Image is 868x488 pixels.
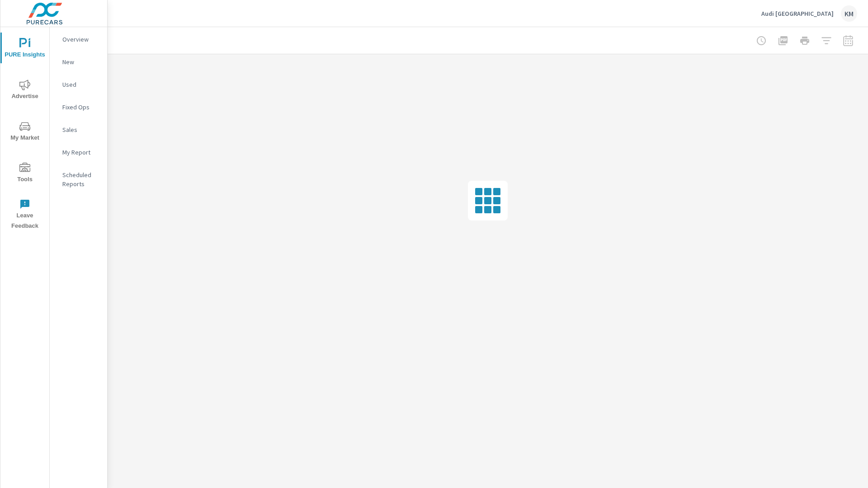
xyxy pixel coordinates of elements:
span: Advertise [3,80,47,102]
p: Overview [62,35,100,44]
span: Tools [3,163,47,185]
div: nav menu [0,27,49,235]
p: My Report [62,148,100,157]
span: My Market [3,121,47,143]
span: Leave Feedback [3,199,47,231]
p: Audi [GEOGRAPHIC_DATA] [761,9,834,18]
p: Used [62,80,100,89]
p: Scheduled Reports [62,170,100,188]
p: New [62,57,100,66]
div: Used [50,78,107,91]
div: Scheduled Reports [50,168,107,191]
p: Sales [62,125,100,134]
p: Fixed Ops [62,103,100,112]
span: PURE Insights [3,38,47,60]
div: Sales [50,123,107,136]
div: Fixed Ops [50,100,107,114]
div: My Report [50,145,107,159]
div: New [50,55,107,69]
div: Overview [50,33,107,46]
div: KM [841,5,857,22]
